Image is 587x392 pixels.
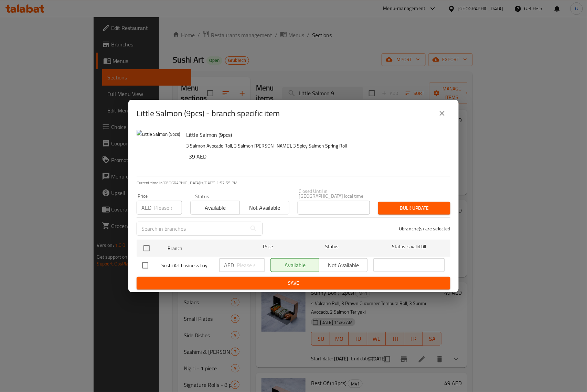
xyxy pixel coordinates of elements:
p: 0 branche(s) are selected [399,225,450,232]
button: Available [190,201,240,215]
p: AED [224,261,234,269]
span: Sushi Art business bay [161,261,214,270]
span: Price [245,242,291,251]
p: Current time in [GEOGRAPHIC_DATA] is [DATE] 1:57:55 PM [137,180,450,186]
input: Please enter price [237,258,265,272]
input: Search in branches [137,222,247,236]
span: Branch [168,244,239,253]
span: Status is valid till [373,242,445,251]
span: Bulk update [384,204,445,213]
button: Save [137,277,450,290]
button: Bulk update [378,202,450,215]
span: Not available [243,203,286,213]
button: Not available [239,201,289,215]
h6: 39 AED [189,152,445,161]
span: Available [193,203,237,213]
img: Little Salmon (9pcs) [137,130,181,174]
h2: Little Salmon (9pcs) - branch specific item [137,108,280,119]
input: Please enter price [154,201,182,215]
span: Status [296,242,368,251]
span: Save [142,279,445,287]
p: 3 Salmon Avocado Roll, 3 Salmon [PERSON_NAME], 3 Spicy Salmon Spring Roll [186,142,445,150]
h6: Little Salmon (9pcs) [186,130,445,140]
p: AED [141,204,151,212]
button: close [434,105,450,122]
